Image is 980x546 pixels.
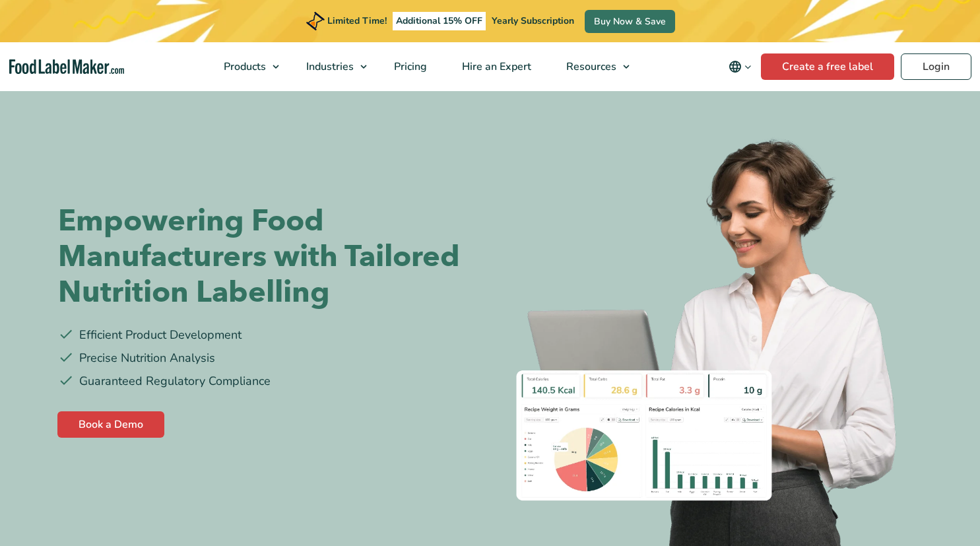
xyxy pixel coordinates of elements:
span: Additional 15% OFF [393,12,486,30]
a: Products [207,42,286,91]
a: Book a Demo [57,411,164,438]
a: Create a free label [761,53,894,80]
span: Yearly Subscription [492,15,574,27]
a: Food Label Maker homepage [9,59,124,75]
li: Efficient Product Development [58,326,480,344]
a: Login [901,53,971,80]
a: Industries [289,42,374,91]
span: Products [220,59,267,74]
a: Resources [549,42,636,91]
a: Hire an Expert [445,42,546,91]
button: Change language [719,53,761,80]
li: Guaranteed Regulatory Compliance [58,372,480,390]
span: Hire an Expert [458,59,533,74]
h1: Empowering Food Manufacturers with Tailored Nutrition Labelling [58,203,480,310]
a: Pricing [377,42,441,91]
span: Limited Time! [327,15,387,27]
li: Precise Nutrition Analysis [58,349,480,367]
a: Buy Now & Save [585,10,675,33]
span: Resources [562,59,618,74]
span: Industries [302,59,355,74]
span: Pricing [390,59,428,74]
